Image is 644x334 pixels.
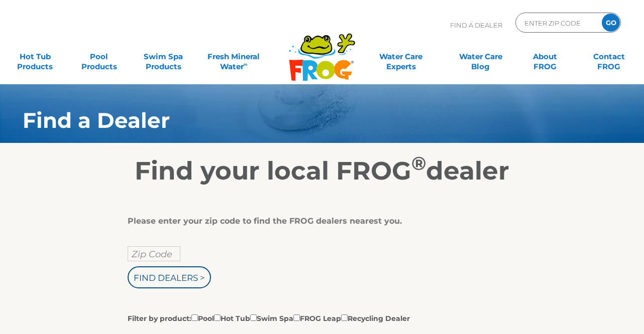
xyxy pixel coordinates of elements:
a: PoolProducts [74,47,124,67]
input: Find Dealers > [128,266,211,288]
a: Swim SpaProducts [139,47,188,67]
input: Filter by product:PoolHot TubSwim SpaFROG LeapRecycling Dealer [214,314,221,321]
img: Frog Products Logo [283,20,361,81]
h2: Find your local FROG dealer [8,156,636,186]
label: Filter by product: Pool Hot Tub Swim Spa FROG Leap Recycling Dealer [128,312,410,323]
a: AboutFROG [520,47,570,67]
a: Water CareExperts [360,47,441,67]
a: Fresh MineralWater∞ [202,47,265,67]
input: Filter by product:PoolHot TubSwim SpaFROG LeapRecycling Dealer [293,314,300,321]
sup: ∞ [244,61,248,68]
input: Filter by product:PoolHot TubSwim SpaFROG LeapRecycling Dealer [191,314,198,321]
a: Water CareBlog [456,47,505,67]
a: ContactFROG [584,47,634,67]
input: Filter by product:PoolHot TubSwim SpaFROG LeapRecycling Dealer [250,314,257,321]
p: Find A Dealer [450,13,502,38]
h1: Find a Dealer [23,108,574,132]
div: Please enter your zip code to find the FROG dealers nearest you. [128,216,509,226]
sup: ® [411,152,426,175]
input: GO [602,14,620,32]
a: Hot TubProducts [10,47,60,67]
input: Filter by product:PoolHot TubSwim SpaFROG LeapRecycling Dealer [341,314,348,321]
